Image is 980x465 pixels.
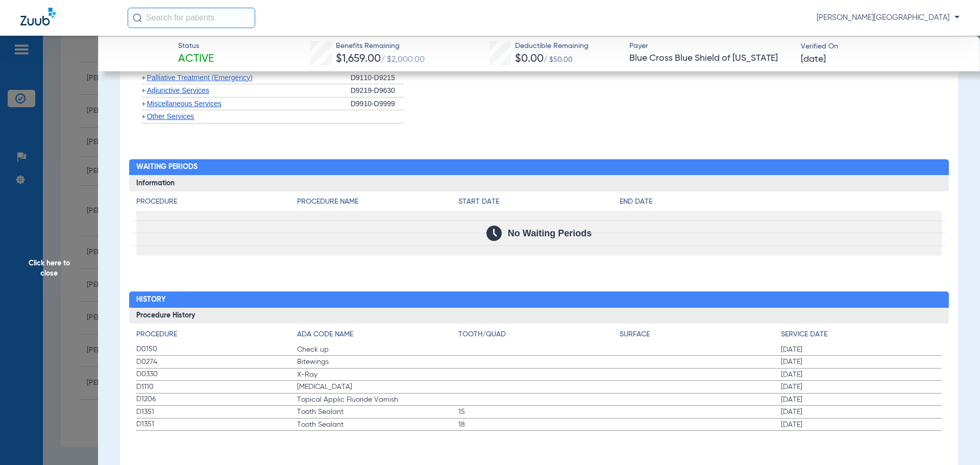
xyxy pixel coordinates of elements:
span: 18 [458,420,620,430]
span: / $2,000.00 [381,56,425,64]
span: Topical Applic Fluoride Varnish [297,395,458,405]
h4: ADA Code Name [297,329,458,340]
span: Tooth Sealant [297,407,458,417]
span: [DATE] [781,370,942,380]
h4: Procedure [136,197,298,207]
h4: Surface [620,329,781,340]
span: [DATE] [781,407,942,417]
span: [PERSON_NAME][GEOGRAPHIC_DATA] [817,13,960,23]
div: D9110-D9215 [351,71,404,85]
span: [DATE] [781,345,942,355]
h4: Procedure Name [297,197,458,207]
app-breakdown-title: Surface [620,329,781,344]
span: Check up [297,345,458,355]
span: Deductible Remaining [515,41,589,52]
h3: Information [129,175,949,191]
img: Zuub Logo [20,8,56,26]
span: No Waiting Periods [508,228,592,238]
span: D1351 [136,407,298,418]
input: Search for patients [128,8,255,28]
h4: End Date [620,197,942,207]
app-breakdown-title: Tooth/Quad [458,329,620,344]
span: Benefits Remaining [336,41,425,52]
span: Tooth Sealant [297,420,458,430]
app-breakdown-title: Procedure Name [297,197,458,211]
span: + [141,86,145,94]
div: D9910-D9999 [351,97,404,111]
h4: Tooth/Quad [458,329,620,340]
app-breakdown-title: Procedure [136,197,298,211]
span: + [141,100,145,108]
span: $0.00 [515,54,544,64]
div: D9219-D9630 [351,84,404,97]
span: $1,659.00 [336,54,381,64]
span: Other Services [147,112,194,120]
span: 15 [458,407,620,417]
h4: Service Date [781,329,942,340]
span: D0330 [136,369,298,380]
span: [DATE] [781,395,942,405]
span: D0150 [136,344,298,355]
span: Status [178,41,214,52]
span: Active [178,52,214,66]
span: [MEDICAL_DATA] [297,382,458,392]
span: Palliative Treatment (Emergency) [147,74,253,82]
h2: Waiting Periods [129,159,949,176]
span: D0274 [136,357,298,368]
span: / $50.00 [544,56,573,63]
span: [DATE] [781,357,942,367]
span: + [141,74,145,82]
span: Bitewings [297,357,458,367]
img: Search Icon [133,13,142,22]
span: Verified On [801,41,964,52]
span: Miscellaneous Services [147,100,222,108]
app-breakdown-title: Procedure [136,329,298,344]
span: D1206 [136,394,298,405]
app-breakdown-title: End Date [620,197,942,211]
span: + [141,112,145,120]
span: Payer [629,41,792,52]
span: [DATE] [781,420,942,430]
h4: Procedure [136,329,298,340]
span: Blue Cross Blue Shield of [US_STATE] [629,52,792,65]
span: D1110 [136,382,298,393]
h4: Start Date [458,197,620,207]
app-breakdown-title: Service Date [781,329,942,344]
img: Calendar [486,226,502,241]
span: [DATE] [801,53,826,66]
h3: Procedure History [129,308,949,324]
app-breakdown-title: Start Date [458,197,620,211]
span: X-Ray [297,370,458,380]
span: [DATE] [781,382,942,392]
span: Adjunctive Services [147,86,209,94]
app-breakdown-title: ADA Code Name [297,329,458,344]
h2: History [129,291,949,308]
span: D1351 [136,419,298,430]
